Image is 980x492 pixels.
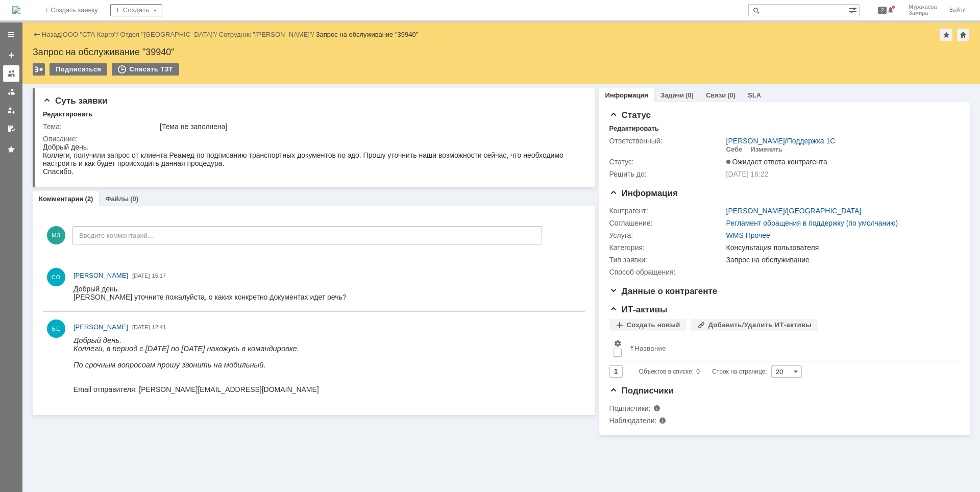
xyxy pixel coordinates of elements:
[787,137,836,145] a: Поддержка 1С
[726,207,785,215] a: [PERSON_NAME]
[609,386,674,396] span: Подписчики
[696,365,700,378] div: 0
[43,135,581,143] div: Описание:
[609,404,712,412] div: Подписчики:
[635,345,666,352] div: Название
[73,272,128,279] span: [PERSON_NAME]
[73,270,128,281] a: [PERSON_NAME]
[726,137,785,145] a: [PERSON_NAME]
[609,110,651,120] span: Статус
[33,63,45,76] div: Работа с массовостью
[609,219,724,227] div: Соглашение:
[787,207,862,215] a: [GEOGRAPHIC_DATA]
[152,324,166,330] span: 12:41
[47,226,65,244] span: МЗ
[120,31,219,38] div: /
[132,273,150,279] span: [DATE]
[726,243,954,252] div: Консультация пользователя
[909,4,937,10] span: Муракаева
[152,273,166,279] span: 15:17
[639,365,767,378] i: Строк на странице:
[609,158,724,166] div: Статус:
[12,6,20,14] img: logo
[43,122,158,131] div: Тема:
[609,231,724,239] div: Услуга:
[73,323,128,331] span: [PERSON_NAME]
[605,91,648,99] a: Информация
[3,84,19,100] a: Заявки в моей ответственности
[726,231,770,239] a: WMS Прочее
[3,47,19,63] a: Создать заявку
[43,110,92,118] div: Редактировать
[726,158,827,166] span: Ожидает ответа контрагента
[609,268,724,276] div: Способ обращения:
[626,335,951,361] th: Название
[130,195,138,203] div: (0)
[609,170,724,178] div: Решить до:
[726,219,898,227] a: Регламент обращения в поддержку (по умолчанию)
[940,29,952,41] div: Добавить в избранное
[609,256,724,264] div: Тип заявки:
[614,339,622,348] span: Настройки
[3,102,19,118] a: Мои заявки
[63,31,120,38] div: /
[726,137,836,145] div: /
[43,96,107,106] span: Суть заявки
[849,5,859,14] span: Расширенный поиск
[3,120,19,137] a: Мои согласования
[12,6,20,14] a: Перейти на домашнюю страницу
[85,195,93,203] div: (2)
[726,145,743,154] div: Себе
[609,137,724,145] div: Ответственный:
[609,305,668,314] span: ИТ-активы
[748,91,761,99] a: SLA
[639,368,694,375] span: Объектов в списке:
[3,65,19,82] a: Заявки на командах
[160,122,579,131] div: [Тема не заполнена]
[105,195,129,203] a: Файлы
[726,207,862,215] div: /
[33,47,970,57] div: Запрос на обслуживание "39940"
[609,125,659,133] div: Редактировать
[132,324,150,330] span: [DATE]
[909,10,937,16] span: Замира
[727,91,736,99] div: (0)
[706,91,726,99] a: Связи
[750,145,782,154] div: Изменить
[110,4,162,16] div: Создать
[609,207,724,215] div: Контрагент:
[316,31,419,38] div: Запрос на обслуживание "39940"
[726,170,769,178] span: [DATE] 16:22
[39,195,84,203] a: Комментарии
[219,31,316,38] div: /
[878,7,887,14] span: 2
[726,268,778,276] img: По почте.png
[609,188,678,198] span: Информация
[660,91,684,99] a: Задачи
[219,31,312,38] a: Сотрудник "[PERSON_NAME]"
[61,30,62,38] div: |
[120,31,215,38] a: Отдел "[GEOGRAPHIC_DATA]"
[609,243,724,252] div: Категория:
[609,416,712,425] div: Наблюдатели:
[726,256,954,264] div: Запрос на обслуживание
[609,286,718,296] span: Данные о контрагенте
[42,31,61,38] a: Назад
[957,29,969,41] div: Сделать домашней страницей
[73,322,128,332] a: [PERSON_NAME]
[63,31,117,38] a: ООО "СТА Карго"
[685,91,694,99] div: (0)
